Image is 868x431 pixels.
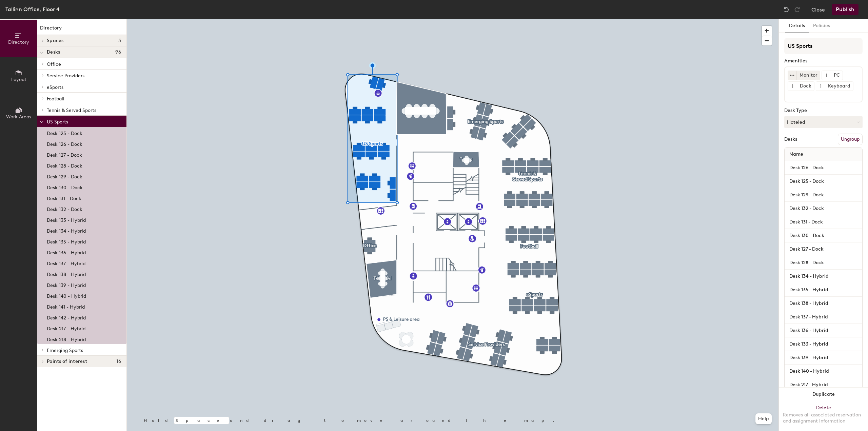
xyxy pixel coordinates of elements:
[786,312,861,322] input: Unnamed desk
[47,248,86,256] p: Desk 136 - Hybrid
[47,50,60,55] span: Desks
[786,285,861,295] input: Unnamed desk
[779,401,868,431] button: DeleteRemoves all associated reservation and assignment information
[118,38,121,43] span: 3
[47,237,86,245] p: Desk 135 - Hybrid
[47,226,86,234] p: Desk 134 - Hybrid
[115,50,121,55] span: 96
[786,367,861,376] input: Unnamed desk
[832,4,859,15] button: Publish
[47,129,82,136] p: Desk 125 - Dock
[784,137,797,142] div: Desks
[47,38,64,43] span: Spaces
[47,291,86,299] p: Desk 140 - Hybrid
[47,139,82,147] p: Desk 126 - Dock
[47,204,82,212] p: Desk 132 - Dock
[786,231,861,240] input: Unnamed desk
[8,39,29,45] span: Directory
[47,61,61,67] span: Office
[784,108,863,113] div: Desk Type
[47,73,84,79] span: Service Providers
[11,77,26,82] span: Layout
[788,82,797,91] button: 1
[47,150,82,158] p: Desk 127 - Dock
[786,204,861,213] input: Unnamed desk
[47,259,85,267] p: Desk 137 - Hybrid
[786,244,861,254] input: Unnamed desk
[796,71,820,80] div: Monitor
[783,412,864,424] div: Removes all associated reservation and assignment information
[831,71,843,80] div: PC
[47,172,82,180] p: Desk 129 - Dock
[820,83,822,90] span: 1
[809,19,834,33] button: Policies
[786,299,861,308] input: Unnamed desk
[47,119,68,125] span: US Sports
[816,82,825,91] button: 1
[47,194,81,201] p: Desk 131 - Dock
[47,84,63,90] span: eSports
[811,4,825,15] button: Close
[779,388,868,401] button: Duplicate
[784,58,863,64] div: Amenities
[755,413,772,424] button: Help
[37,24,126,35] h1: Directory
[47,302,85,310] p: Desk 141 - Hybrid
[47,280,86,288] p: Desk 139 - Hybrid
[785,19,809,33] button: Details
[786,190,861,200] input: Unnamed desk
[786,272,861,281] input: Unnamed desk
[116,359,121,364] span: 16
[786,339,861,349] input: Unnamed desk
[786,326,861,335] input: Unnamed desk
[47,215,86,223] p: Desk 133 - Hybrid
[786,217,861,227] input: Unnamed desk
[47,335,86,342] p: Desk 218 - Hybrid
[47,313,86,321] p: Desk 142 - Hybrid
[47,96,64,102] span: Football
[47,183,83,191] p: Desk 130 - Dock
[786,163,861,173] input: Unnamed desk
[786,177,861,186] input: Unnamed desk
[47,324,85,332] p: Desk 217 - Hybrid
[6,114,31,120] span: Work Areas
[783,6,790,13] img: Undo
[826,72,827,79] span: 1
[838,134,863,145] button: Ungroup
[47,359,87,364] span: Points of interest
[797,82,814,91] div: Dock
[5,5,60,14] div: Tallinn Office, Floor 4
[825,82,853,91] div: Keyboard
[47,161,82,169] p: Desk 128 - Dock
[47,270,86,277] p: Desk 138 - Hybrid
[47,107,96,113] span: Tennis & Served Sports
[792,83,793,90] span: 1
[794,6,801,13] img: Redo
[786,258,861,268] input: Unnamed desk
[786,148,807,160] span: Name
[786,380,861,390] input: Unnamed desk
[47,348,83,353] span: Emerging Sports
[784,116,863,128] button: Hoteled
[786,353,861,363] input: Unnamed desk
[822,71,831,80] button: 1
